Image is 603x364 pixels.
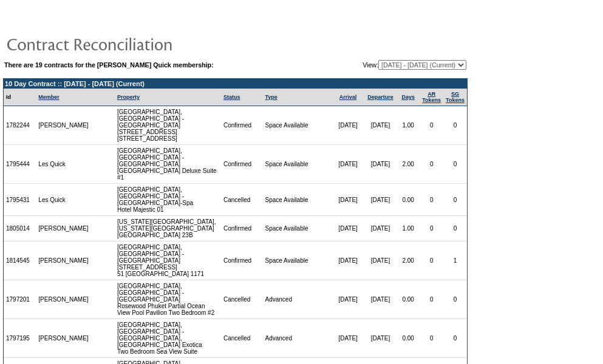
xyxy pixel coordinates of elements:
a: Days [401,94,415,100]
td: [US_STATE][GEOGRAPHIC_DATA], [US_STATE][GEOGRAPHIC_DATA] [GEOGRAPHIC_DATA] 23B [115,216,221,241]
td: 0.00 [397,319,420,358]
td: 0 [443,106,467,145]
td: 0 [420,280,443,319]
td: Id [4,89,36,106]
td: Cancelled [221,280,263,319]
a: Type [265,94,278,100]
td: Cancelled [221,184,263,216]
td: 0 [420,241,443,280]
a: ARTokens [422,91,441,103]
td: 1797195 [4,319,36,358]
td: [GEOGRAPHIC_DATA], [GEOGRAPHIC_DATA] - [GEOGRAPHIC_DATA]-Spa Hotel Majestic 01 [115,184,221,216]
td: [DATE] [332,216,364,241]
td: 1795431 [4,184,36,216]
td: 0 [420,319,443,358]
td: [PERSON_NAME] [36,280,92,319]
td: 1 [443,241,467,280]
td: Confirmed [221,241,263,280]
td: View: [313,60,466,70]
td: 0 [420,216,443,241]
td: 0 [443,216,467,241]
td: 0 [420,184,443,216]
td: 1782244 [4,106,36,145]
td: [DATE] [364,241,397,280]
td: [GEOGRAPHIC_DATA], [GEOGRAPHIC_DATA] - [GEOGRAPHIC_DATA][STREET_ADDRESS] [STREET_ADDRESS] [115,106,221,145]
td: 0 [443,184,467,216]
td: [DATE] [332,280,364,319]
td: [DATE] [332,106,364,145]
td: [DATE] [332,241,364,280]
td: [GEOGRAPHIC_DATA], [GEOGRAPHIC_DATA] - [GEOGRAPHIC_DATA], [GEOGRAPHIC_DATA] Exotica Two Bedroom S... [115,319,221,358]
td: 1797201 [4,280,36,319]
td: [DATE] [364,184,397,216]
td: 0.00 [397,280,420,319]
td: 10 Day Contract :: [DATE] - [DATE] (Current) [4,79,467,89]
a: SGTokens [446,91,465,103]
td: Advanced [263,280,332,319]
td: 0 [443,319,467,358]
td: Confirmed [221,106,263,145]
td: [DATE] [364,319,397,358]
td: [DATE] [364,106,397,145]
a: Status [223,94,240,100]
a: Property [117,94,140,100]
td: [GEOGRAPHIC_DATA], [GEOGRAPHIC_DATA] - [GEOGRAPHIC_DATA][STREET_ADDRESS] 51 [GEOGRAPHIC_DATA] 1171 [115,241,221,280]
td: Confirmed [221,216,263,241]
td: [DATE] [364,280,397,319]
td: 0 [443,145,467,184]
td: Space Available [263,106,332,145]
td: [PERSON_NAME] [36,216,92,241]
b: There are 19 contracts for the [PERSON_NAME] Quick membership: [4,61,214,69]
td: [DATE] [364,145,397,184]
td: 2.00 [397,241,420,280]
td: [PERSON_NAME] [36,319,92,358]
td: [DATE] [332,184,364,216]
td: 1.00 [397,216,420,241]
td: [DATE] [332,319,364,358]
td: 1795444 [4,145,36,184]
td: Les Quick [36,184,92,216]
a: Departure [367,94,393,100]
td: 1805014 [4,216,36,241]
td: [DATE] [332,145,364,184]
td: [PERSON_NAME] [36,241,92,280]
td: Space Available [263,216,332,241]
td: Space Available [263,241,332,280]
td: 0 [420,145,443,184]
td: 1.00 [397,106,420,145]
td: 0 [420,106,443,145]
td: Advanced [263,319,332,358]
td: [GEOGRAPHIC_DATA], [GEOGRAPHIC_DATA] - [GEOGRAPHIC_DATA] [GEOGRAPHIC_DATA] Deluxe Suite #1 [115,145,221,184]
img: pgTtlContractReconciliation.gif [6,32,249,56]
td: [DATE] [364,216,397,241]
td: 0 [443,280,467,319]
td: Space Available [263,145,332,184]
td: Confirmed [221,145,263,184]
a: Arrival [339,94,357,100]
td: [PERSON_NAME] [36,106,92,145]
td: Cancelled [221,319,263,358]
td: Space Available [263,184,332,216]
td: Les Quick [36,145,92,184]
a: Member [38,94,60,100]
td: 2.00 [397,145,420,184]
td: 0.00 [397,184,420,216]
td: 1814545 [4,241,36,280]
td: [GEOGRAPHIC_DATA], [GEOGRAPHIC_DATA] - [GEOGRAPHIC_DATA] Rosewood Phuket Partial Ocean View Pool ... [115,280,221,319]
